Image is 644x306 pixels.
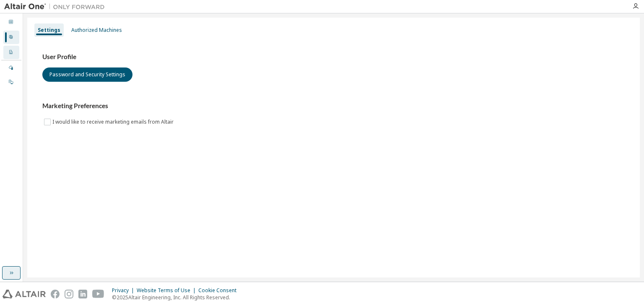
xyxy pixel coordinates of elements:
button: Password and Security Settings [42,67,132,82]
div: User Profile [3,31,19,44]
div: Settings [38,27,60,34]
img: youtube.svg [92,290,104,298]
img: facebook.svg [51,290,60,298]
img: altair_logo.svg [3,290,46,298]
div: Privacy [112,287,137,294]
div: Website Terms of Use [137,287,198,294]
div: Dashboard [3,16,19,29]
div: Managed [3,61,19,75]
img: Altair One [4,3,109,11]
h3: User Profile [42,53,625,61]
div: Authorized Machines [71,27,122,34]
img: linkedin.svg [78,290,87,298]
label: I would like to receive marketing emails from Altair [52,117,175,127]
h3: Marketing Preferences [42,102,625,110]
div: Cookie Consent [198,287,241,294]
div: On Prem [3,75,19,89]
img: instagram.svg [65,290,73,298]
div: Company Profile [3,46,19,59]
p: © 2025 Altair Engineering, Inc. All Rights Reserved. [112,294,241,301]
